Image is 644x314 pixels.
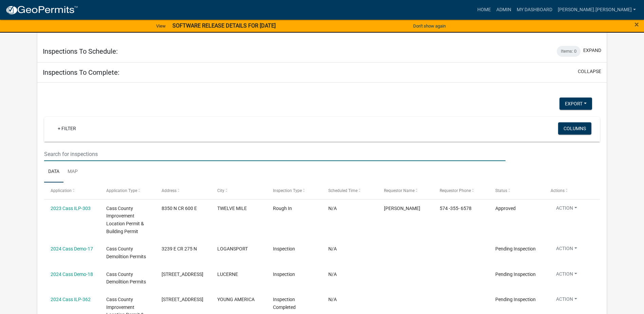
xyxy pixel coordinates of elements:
[273,206,292,211] span: Rough In
[106,188,137,193] span: Application Type
[106,272,146,285] span: Cass County Demolition Permits
[44,147,505,161] input: Search for inspections
[440,188,471,193] span: Requestor Phone
[44,161,63,183] a: Data
[162,188,177,193] span: Address
[43,47,118,55] h5: Inspections To Schedule:
[217,206,247,211] span: TWELVE MILE
[106,206,144,234] span: Cass County Improvement Location Permit & Building Permit
[583,47,601,54] button: expand
[162,246,197,251] span: 3239 E CR 275 N
[162,272,203,277] span: 284 W ST RD 16
[63,161,82,183] a: Map
[51,246,93,251] a: 2024 Cass Demo-17
[559,98,592,110] button: Export
[495,188,507,193] span: Status
[378,182,433,199] datatable-header-cell: Requestor Name
[43,68,119,76] h5: Inspections To Complete:
[328,272,337,277] span: N/A
[494,3,514,16] a: Admin
[551,296,583,306] button: Action
[489,182,544,199] datatable-header-cell: Status
[328,246,337,251] span: N/A
[328,297,337,302] span: N/A
[557,46,581,57] div: Items: 0
[266,182,322,199] datatable-header-cell: Inspection Type
[211,182,266,199] datatable-header-cell: City
[634,20,639,29] span: ×
[558,122,591,135] button: Columns
[217,188,224,193] span: City
[495,246,536,251] span: Pending Inspection
[51,206,91,211] a: 2023 Cass ILP-303
[495,272,536,277] span: Pending Inspection
[44,182,100,199] datatable-header-cell: Application
[52,122,81,135] a: + Filter
[106,246,146,259] span: Cass County Demolition Permits
[217,272,238,277] span: LUCERNE
[384,188,415,193] span: Requestor Name
[100,182,155,199] datatable-header-cell: Application Type
[495,206,516,211] span: Approved
[544,182,600,199] datatable-header-cell: Actions
[410,20,448,32] button: Don't show again
[634,20,639,29] button: Close
[328,188,357,193] span: Scheduled Time
[162,206,197,211] span: 8350 N CR 600 E
[162,297,203,302] span: 13433 MAIN STREET
[153,20,168,32] a: View
[51,272,93,277] a: 2024 Cass Demo-18
[551,271,583,280] button: Action
[273,272,295,277] span: Inspection
[514,3,555,16] a: My Dashboard
[495,297,536,302] span: Pending Inspection
[433,182,489,199] datatable-header-cell: Requestor Phone
[384,206,420,211] span: Ralph Koppe
[551,245,583,255] button: Action
[551,205,583,214] button: Action
[217,246,248,251] span: LOGANSPORT
[555,3,639,16] a: [PERSON_NAME].[PERSON_NAME]
[440,206,472,211] span: 574 -355- 6578
[273,297,296,310] span: Inspection Completed
[51,297,91,302] a: 2024 Cass ILP-362
[217,297,255,302] span: YOUNG AMERICA
[155,182,211,199] datatable-header-cell: Address
[51,188,72,193] span: Application
[475,3,494,16] a: Home
[322,182,378,199] datatable-header-cell: Scheduled Time
[551,188,565,193] span: Actions
[578,68,601,75] button: collapse
[273,188,302,193] span: Inspection Type
[328,206,337,211] span: N/A
[172,22,276,29] strong: SOFTWARE RELEASE DETAILS FOR [DATE]
[273,246,295,251] span: Inspection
